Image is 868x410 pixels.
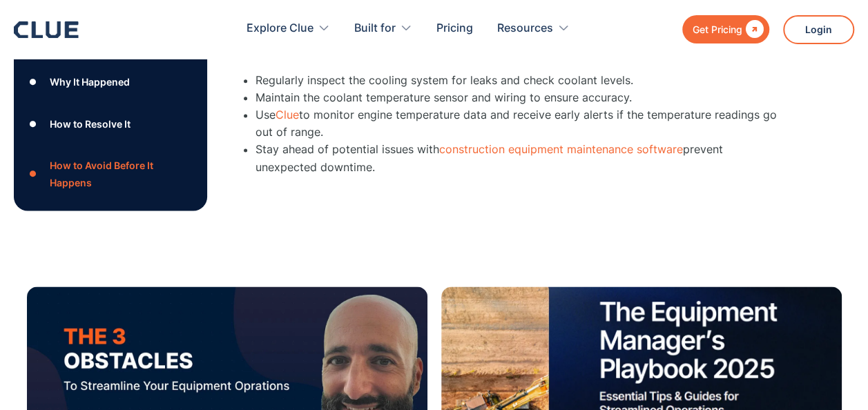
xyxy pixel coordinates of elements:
[255,89,780,106] li: Maintain the coolant temperature sensor and wiring to ensure accuracy.
[682,15,769,43] a: Get Pricing
[25,71,196,92] a: ●Why It Happened
[50,156,196,191] div: How to Avoid Before It Happens
[255,141,780,175] li: Stay ahead of potential issues with prevent unexpected downtime.
[50,115,131,133] div: How to Resolve It
[25,71,41,92] div: ●
[247,7,330,50] div: Explore Clue
[276,108,299,121] a: Clue
[25,164,41,184] div: ●
[436,7,473,50] a: Pricing
[354,7,396,50] div: Built for
[255,72,780,89] li: Regularly inspect the cooling system for leaks and check coolant levels.
[497,7,570,50] div: Resources
[25,156,196,191] a: ●How to Avoid Before It Happens
[247,7,314,50] div: Explore Clue
[25,114,41,135] div: ●
[50,72,130,90] div: Why It Happened
[255,106,780,141] li: Use to monitor engine temperature data and receive early alerts if the temperature readings go ou...
[25,114,196,135] a: ●How to Resolve It
[742,21,764,38] div: 
[439,142,683,156] a: construction equipment maintenance software
[783,15,854,44] a: Login
[693,21,742,38] div: Get Pricing
[354,7,412,50] div: Built for
[497,7,553,50] div: Resources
